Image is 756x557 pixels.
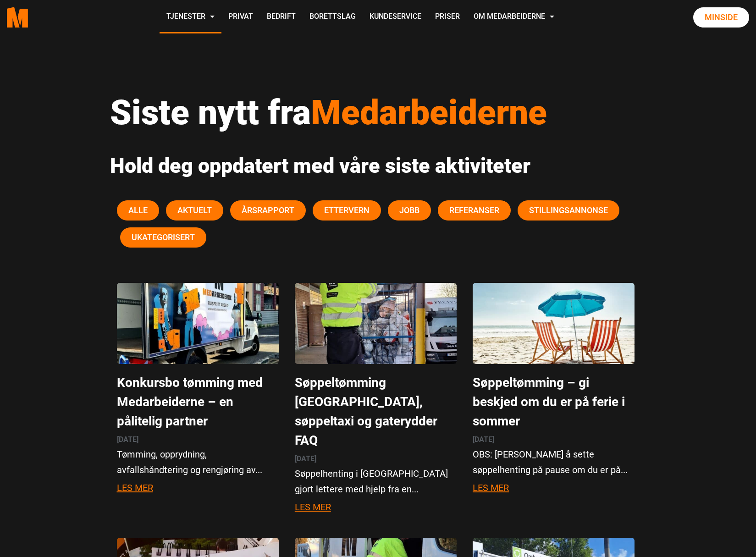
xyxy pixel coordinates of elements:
[313,200,381,221] button: Ettervern
[295,317,457,328] a: Les mer om Søppeltømming Oslo, søppeltaxi og gaterydder FAQ featured image
[518,200,619,221] button: Stillingsannonse
[388,200,431,221] button: Jobb
[473,317,635,328] a: Les mer om Søppeltømming – gi beskjed om du er på ferie i sommer featured image
[428,1,467,33] a: Priser
[467,1,561,33] a: Om Medarbeiderne
[473,482,509,493] a: Les mer om Søppeltømming – gi beskjed om du er på ferie i sommer button
[363,1,428,33] a: Kundeservice
[117,375,263,429] a: Les mer om Konkursbo tømming med Medarbeiderne – en pålitelig partner main title
[438,200,511,221] button: Referanser
[177,205,212,215] span: Aktuelt
[473,447,635,478] p: OBS: [PERSON_NAME] å sette søppelhenting på pause om du er på...
[132,232,195,242] span: Ukategorisert
[117,283,279,364] img: konkursbo tømming
[242,205,294,215] span: Årsrapport
[110,154,646,178] h2: Hold deg oppdatert med våre siste aktiviteter
[221,1,260,33] a: Privat
[117,435,138,444] span: [DATE]
[117,447,279,478] p: Tømming, opprydning, avfallshåndtering og rengjøring av...
[117,317,279,328] a: Les mer om Konkursbo tømming med Medarbeiderne – en pålitelig partner featured image
[166,200,223,221] button: Aktuelt
[399,205,419,215] span: Jobb
[295,502,331,513] a: Les mer om Søppeltømming Oslo, søppeltaxi og gaterydder FAQ button
[529,205,608,215] span: Stillingsannonse
[295,466,457,497] p: Søppelhenting i [GEOGRAPHIC_DATA] gjort lettere med hjelp fra en...
[473,435,494,444] span: [DATE]
[295,454,316,463] span: [DATE]
[160,1,221,33] a: Tjenester
[128,205,148,215] span: Alle
[449,205,499,215] span: Referanser
[230,200,306,221] button: Årsrapport
[303,1,363,33] a: Borettslag
[324,205,370,215] span: Ettervern
[117,482,153,493] a: Les mer om Konkursbo tømming med Medarbeiderne – en pålitelig partner button
[295,283,457,364] img: Hvem-tømmer-søppel-i-Oslo
[110,92,646,133] h1: Siste nytt fra
[117,200,159,221] button: Alle
[120,227,206,248] button: Ukategorisert
[311,92,547,132] span: Medarbeiderne
[295,375,437,448] a: Les mer om Søppeltømming Oslo, søppeltaxi og gaterydder FAQ main title
[693,7,749,28] a: Minside
[260,1,303,33] a: Bedrift
[473,283,635,364] img: søppeltomming-oslo-sommerferie
[473,375,625,429] a: Les mer om Søppeltømming – gi beskjed om du er på ferie i sommer main title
